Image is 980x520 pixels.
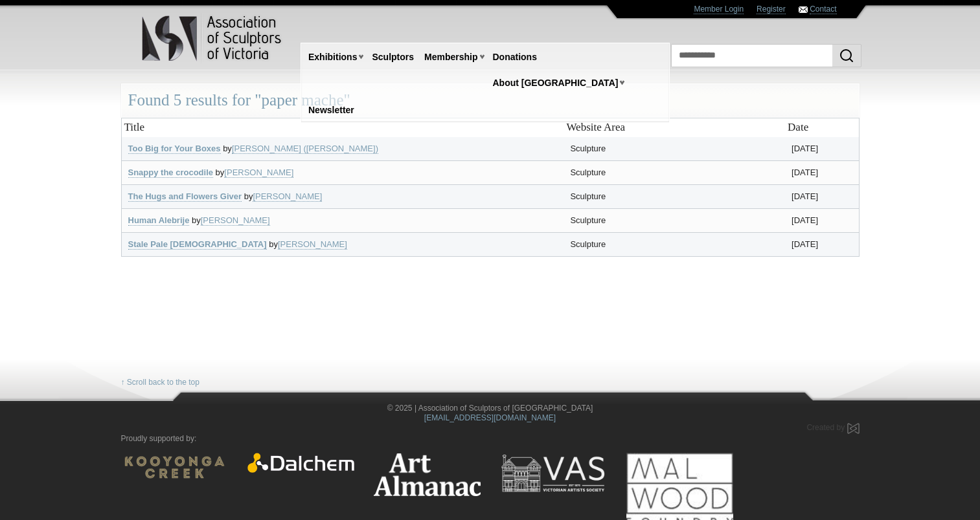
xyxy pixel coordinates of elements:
td: [DATE] [785,160,859,184]
th: Date [785,118,859,136]
a: Created by [806,423,859,432]
img: logo.png [141,13,284,64]
a: [PERSON_NAME] [224,168,293,178]
img: Search [839,48,854,63]
td: Sculpture [564,208,785,232]
a: [EMAIL_ADDRESS][DOMAIN_NAME] [424,413,556,422]
a: The Hugs and Flowers Giver [128,191,242,202]
img: Created by Marby [847,423,860,434]
td: [DATE] [785,137,859,161]
a: About [GEOGRAPHIC_DATA] [488,71,624,95]
td: by [121,184,564,208]
th: Website Area [564,118,785,136]
td: by [121,137,564,161]
td: Sculpture [564,137,785,161]
div: © 2025 | Association of Sculptors of [GEOGRAPHIC_DATA] [111,404,869,423]
div: Found 5 results for "paper mache" [121,83,860,118]
a: Register [757,5,786,14]
td: Sculpture [564,160,785,184]
th: Title [121,118,564,136]
img: Contact ASV [799,6,808,13]
td: by [121,232,564,256]
a: Newsletter [303,98,359,122]
td: [DATE] [785,184,859,208]
a: [PERSON_NAME] ([PERSON_NAME]) [232,144,378,154]
img: Art Almanac [374,453,481,495]
img: Dalchem Products [247,453,354,473]
a: ↑ Scroll back to the top [121,378,199,387]
td: [DATE] [785,232,859,256]
a: Human Alebrije [128,215,190,226]
td: Sculpture [564,232,785,256]
td: [DATE] [785,208,859,232]
a: Snappy the crocodile [128,168,213,178]
a: Membership [419,45,483,69]
a: Sculptors [367,45,419,69]
img: Kooyonga Wines [121,453,228,482]
a: Too Big for Your Boxes [128,144,221,154]
a: [PERSON_NAME] [278,239,347,250]
td: Sculpture [564,184,785,208]
a: Stale Pale [DEMOGRAPHIC_DATA] [128,239,267,250]
a: Contact [810,5,836,14]
a: [PERSON_NAME] [201,215,270,226]
img: Victorian Artists Society [500,453,607,493]
td: by [121,208,564,232]
a: [PERSON_NAME] [253,191,322,202]
a: Exhibitions [303,45,362,69]
span: Created by [806,423,845,432]
p: Proudly supported by: [121,434,860,444]
td: by [121,160,564,184]
a: Donations [488,45,542,69]
a: Member Login [694,5,744,14]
